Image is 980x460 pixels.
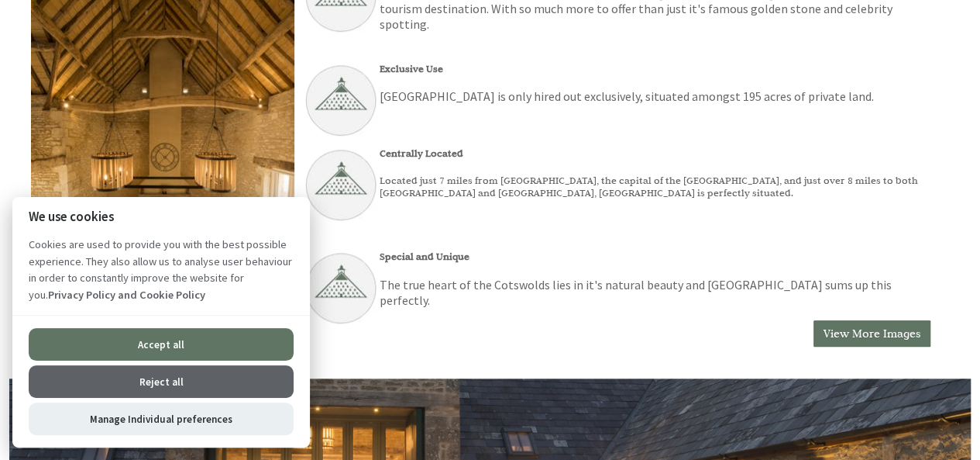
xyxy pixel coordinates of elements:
h4: Located just 7 miles from [GEOGRAPHIC_DATA], the capital of the [GEOGRAPHIC_DATA], and just over ... [31,174,930,199]
p: The true heart of the Cotswolds lies in it's natural beauty and [GEOGRAPHIC_DATA] sums up this pe... [31,277,930,308]
h2: We use cookies [12,209,310,224]
strong: Centrally Located [380,147,463,159]
button: Manage Individual preferences [29,403,294,435]
strong: Special and Unique [380,250,469,262]
p: [GEOGRAPHIC_DATA] is only hired out exclusively, situated amongst 195 acres of private land. [31,88,930,104]
button: Accept all [29,328,294,361]
button: Reject all [29,365,294,398]
strong: Exclusive Use [380,62,443,74]
p: Cookies are used to provide you with the best possible experience. They also allow us to analyse ... [12,237,310,315]
a: View More Images [813,320,930,347]
a: Privacy Policy and Cookie Policy [48,288,205,302]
